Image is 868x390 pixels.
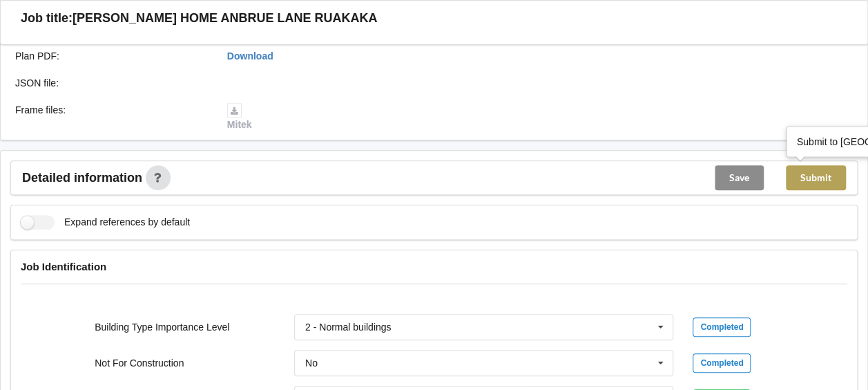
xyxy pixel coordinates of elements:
[6,49,218,63] div: Plan PDF :
[21,260,847,273] h4: Job Identification
[6,76,218,90] div: JSON file :
[95,357,184,369] label: Not For Construction
[6,103,218,132] div: Frame files :
[21,10,73,26] h3: Job title:
[227,50,273,62] a: Download
[21,215,190,230] label: Expand references by default
[305,358,318,368] div: No
[305,322,392,332] div: 2 - Normal buildings
[693,353,751,373] div: Completed
[786,165,846,190] button: Submit
[22,171,142,184] span: Detailed information
[227,104,252,131] a: Mitek
[693,317,751,337] div: Completed
[95,322,229,333] label: Building Type Importance Level
[73,10,377,26] h3: [PERSON_NAME] HOME ANBRUE LANE RUAKAKA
